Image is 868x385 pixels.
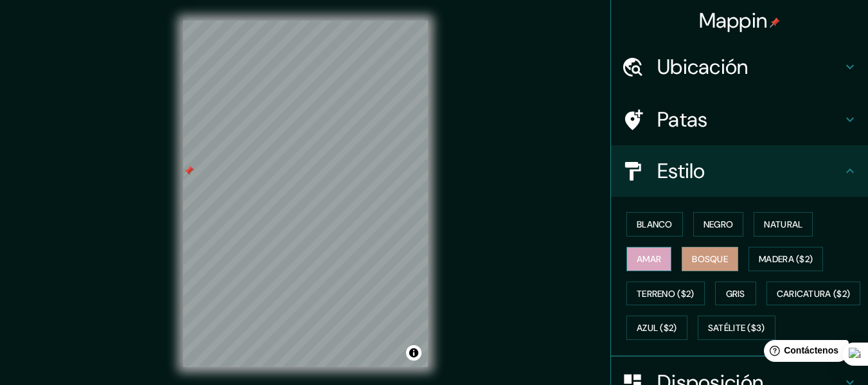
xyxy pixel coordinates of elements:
font: Caricatura ($2) [777,288,851,300]
iframe: Lanzador de widgets de ayuda [754,335,854,371]
button: Satélite ($3) [698,316,775,340]
font: Azul ($2) [637,323,677,334]
button: Blanco [626,212,683,237]
font: Natural [764,219,802,230]
font: Estilo [657,157,705,184]
button: Bosque [682,247,738,271]
button: Negro [693,212,744,237]
button: Amar [626,247,671,271]
div: Ubicación [611,41,868,93]
div: Estilo [611,145,868,197]
font: Negro [704,219,734,230]
img: pin-icon.png [770,17,780,28]
font: Madera ($2) [759,253,813,265]
font: Amar [637,253,661,265]
font: Ubicación [657,53,748,80]
font: Satélite ($3) [708,323,765,334]
button: Terreno ($2) [626,282,705,306]
font: Blanco [637,219,673,230]
button: Madera ($2) [748,247,823,271]
font: Patas [657,106,708,133]
button: Natural [754,212,813,237]
canvas: Mapa [183,21,428,367]
font: Terreno ($2) [637,288,695,300]
font: Bosque [692,253,728,265]
font: Mappin [699,7,768,34]
div: Patas [611,94,868,145]
button: Azul ($2) [626,316,687,340]
font: Gris [726,288,745,300]
button: Gris [715,282,756,306]
button: Activar o desactivar atribución [406,345,421,361]
button: Caricatura ($2) [766,282,861,306]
